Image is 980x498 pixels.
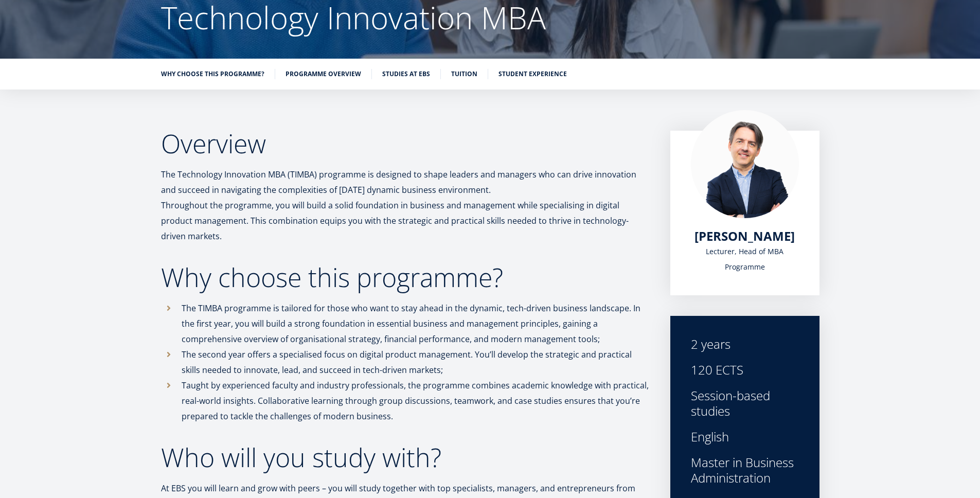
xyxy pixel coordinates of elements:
[498,69,567,79] a: Student experience
[161,167,650,244] p: The Technology Innovation MBA (TIMBA) programme is designed to shape leaders and managers who can...
[161,264,650,290] h2: Why choose this programme?
[691,362,799,378] div: 120 ECTS
[691,388,799,419] div: Session-based studies
[161,444,650,470] h2: Who will you study with?
[182,347,650,378] p: The second year offers a specialised focus on digital product management. You’ll develop the stra...
[691,455,799,486] div: Master in Business Administration
[244,1,277,10] span: Last Name
[161,69,264,79] a: Why choose this programme?
[451,69,477,79] a: Tuition
[382,69,430,79] a: Studies at EBS
[182,300,650,347] p: The TIMBA programme is tailored for those who want to stay ahead in the dynamic, tech-driven busi...
[691,336,799,352] div: 2 years
[161,131,650,156] h2: Overview
[694,227,795,244] span: [PERSON_NAME]
[3,144,9,150] input: One-year MBA (in Estonian)
[182,378,650,424] p: Taught by experienced faculty and industry professionals, the programme combines academic knowled...
[286,69,361,79] a: Programme overview
[691,244,799,275] div: Lecturer, Head of MBA Programme
[691,110,799,218] img: Marko Rillo
[3,170,9,177] input: Technology Innovation MBA
[3,157,9,164] input: Two-year MBA
[12,170,99,179] span: Technology Innovation MBA
[12,156,56,166] span: Two-year MBA
[691,429,799,444] div: English
[694,228,795,244] a: [PERSON_NAME]
[12,143,96,152] span: One-year MBA (in Estonian)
